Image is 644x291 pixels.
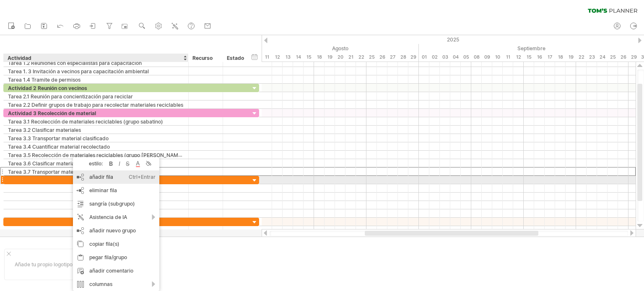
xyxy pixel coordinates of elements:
[387,53,398,62] div: Miércoles, 27 de agosto de 2025
[89,174,113,180] font: añadir fila
[89,241,119,247] font: copiar fila(s)
[429,53,440,62] div: Martes, 2 de septiembre de 2025
[89,214,127,220] font: Asistencia de IA
[410,54,416,60] font: 29
[15,261,73,268] font: Añade tu propio logotipo
[621,54,626,60] font: 26
[495,54,500,60] font: 10
[516,54,521,60] font: 12
[335,53,345,62] div: Miércoles, 20 de agosto de 2025
[398,53,408,62] div: Jueves, 28 de agosto de 2025
[608,53,618,62] div: Jueves, 25 de septiembre de 2025
[199,44,419,53] div: Agosto de 2025
[304,53,314,62] div: Viernes, 15 de agosto de 2025
[89,187,117,193] font: eliminar fila
[442,54,448,60] font: 03
[356,53,366,62] div: Viernes, 22 de agosto de 2025
[492,53,503,62] div: Miércoles, 10 de septiembre de 2025
[569,54,574,60] font: 19
[537,54,542,60] font: 16
[192,55,213,61] font: Recurso
[453,54,459,60] font: 04
[366,53,377,62] div: Lunes, 25 de agosto de 2025
[618,53,628,62] div: Viernes, 26 de septiembre de 2025
[8,152,185,158] font: Tarea 3.5 Recolección de materiales reciclables (grupo [PERSON_NAME])
[8,144,110,150] font: Tarea 3.4 Cuantificar material recolectado
[283,53,293,62] div: Miércoles, 13 de agosto de 2025
[8,169,115,175] font: Tarea 3.7 Transportar material ya clasificado
[293,53,304,62] div: Jueves, 14 de agosto de 2025
[576,53,587,62] div: Lunes, 22 de septiembre de 2025
[332,45,348,52] font: Agosto
[447,36,459,43] font: 2025
[306,54,312,60] font: 15
[527,54,532,60] font: 15
[286,54,291,60] font: 13
[348,54,353,60] font: 21
[89,227,136,234] font: añadir nuevo grupo
[517,45,545,52] font: Septiembre
[358,54,364,60] font: 22
[8,160,76,167] font: Tarea 3.6 Clasificar material
[314,53,325,62] div: Lunes, 18 de agosto de 2025
[8,68,149,75] font: Tarea 1. 3 Invitación a vecinos para capacitación ambiental
[422,54,427,60] font: 01
[597,53,608,62] div: Miércoles, 24 de septiembre de 2025
[548,54,552,60] font: 17
[474,54,480,60] font: 08
[408,53,419,62] div: Viernes, 29 de agosto de 2025
[89,201,135,207] font: sangría (subgrupo)
[506,54,510,60] font: 11
[265,54,269,60] font: 11
[566,53,576,62] div: Viernes, 19 de septiembre de 2025
[379,54,385,60] font: 26
[587,53,597,62] div: Martes, 23 de septiembre de 2025
[89,281,112,287] font: columnas
[450,53,461,62] div: Jueves, 4 de septiembre de 2025
[589,54,595,60] font: 23
[545,53,555,62] div: Miércoles, 17 de septiembre de 2025
[484,54,490,60] font: 09
[631,54,637,60] font: 29
[8,102,183,108] font: Tarea 2.2 Definir grupos de trabajo para recolectar materiales reciclables
[8,135,109,142] font: Tarea 3.3 Transportar material clasificado
[579,54,584,60] font: 22
[275,54,280,60] font: 12
[227,55,244,61] font: Estado
[8,77,80,83] font: Tarea 1.4 Tramite de permisos
[8,60,142,66] font: Tarea 1.2 Reuniones con especialistas para capacitación
[555,53,566,62] div: Jueves, 18 de septiembre de 2025
[272,53,283,62] div: Martes, 12 de agosto de 2025
[524,53,534,62] div: Lunes, 15 de septiembre de 2025
[377,53,387,62] div: Martes, 26 de agosto de 2025
[628,53,639,62] div: Lunes, 29 de septiembre de 2025
[345,53,356,62] div: Jueves, 21 de agosto de 2025
[471,53,482,62] div: Lunes, 8 de septiembre de 2025
[8,118,163,125] font: Tarea 3.1 Recolección de materiales reciclables (grupo sabatino)
[8,55,31,61] font: Actividad
[558,54,563,60] font: 18
[419,53,429,62] div: Lunes, 1 de septiembre de 2025
[534,53,545,62] div: Martes, 16 de septiembre de 2025
[461,53,471,62] div: Viernes, 5 de septiembre de 2025
[8,93,133,100] font: Tarea 2.1 Reunión para concientización para reciclar
[325,53,335,62] div: Martes, 19 de agosto de 2025
[400,54,406,60] font: 28
[463,54,469,60] font: 05
[440,53,450,62] div: Miércoles, 3 de septiembre de 2025
[338,54,343,60] font: 20
[503,53,513,62] div: Jueves, 11 de septiembre de 2025
[89,254,127,260] font: pegar fila/grupo
[432,54,438,60] font: 02
[296,54,301,60] font: 14
[600,54,605,60] font: 24
[89,160,103,167] font: estilo:
[482,53,492,62] div: Martes, 9 de septiembre de 2025
[513,53,524,62] div: Viernes, 12 de septiembre de 2025
[610,54,616,60] font: 25
[317,54,322,60] font: 18
[129,174,156,180] font: Ctrl+Entrar
[8,110,96,116] font: Actividad 3 Recolección de material
[262,53,272,62] div: Lunes, 11 de agosto de 2025
[390,54,395,60] font: 27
